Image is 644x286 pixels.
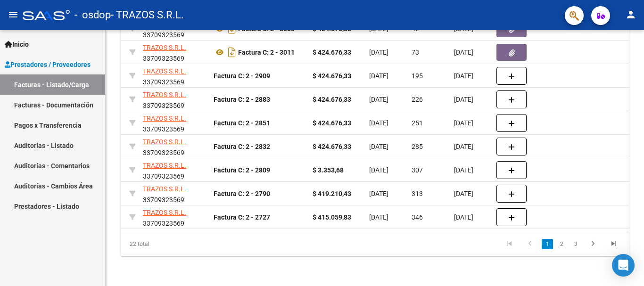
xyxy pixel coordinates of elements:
span: TRAZOS S.R.L. [143,209,186,216]
li: page 1 [540,236,554,252]
strong: Factura C: 2 - 2832 [214,143,270,150]
strong: Factura C: 2 - 3033 [238,25,295,33]
strong: $ 424.676,33 [313,72,351,80]
strong: $ 424.676,33 [313,96,351,103]
div: 33709323569 [143,90,206,109]
div: 33709323569 [143,160,206,180]
div: 33709323569 [143,137,206,156]
a: go to last page [605,239,623,249]
strong: $ 415.059,83 [313,213,351,221]
span: TRAZOS S.R.L. [143,91,186,98]
div: 22 total [121,232,221,256]
span: [DATE] [454,213,473,221]
strong: Factura C: 2 - 2851 [214,119,270,127]
a: go to previous page [521,239,539,249]
div: 33709323569 [143,184,206,204]
span: [DATE] [454,96,473,103]
strong: Factura C: 2 - 2883 [214,96,270,103]
span: TRAZOS S.R.L. [143,44,186,51]
span: - TRAZOS S.R.L. [111,5,184,25]
span: TRAZOS S.R.L. [143,162,186,169]
div: 33709323569 [143,113,206,133]
span: [DATE] [454,143,473,150]
strong: $ 419.210,43 [313,190,351,197]
a: go to next page [584,239,602,249]
mat-icon: menu [8,9,19,20]
span: 313 [412,190,423,197]
span: [DATE] [369,213,388,221]
span: 307 [412,166,423,174]
div: Open Intercom Messenger [612,254,635,277]
span: 346 [412,213,423,221]
strong: Factura C: 2 - 2809 [214,166,270,174]
a: 2 [556,239,567,249]
span: [DATE] [369,96,388,103]
i: Descargar documento [226,45,238,60]
a: 1 [542,239,553,249]
span: TRAZOS S.R.L. [143,67,186,75]
span: 285 [412,143,423,150]
li: page 2 [554,236,569,252]
span: 226 [412,96,423,103]
span: TRAZOS S.R.L. [143,185,186,193]
a: 3 [570,239,581,249]
span: [DATE] [454,49,473,56]
li: page 3 [569,236,583,252]
div: 33709323569 [143,207,206,227]
span: [DATE] [454,166,473,174]
strong: $ 3.353,68 [313,166,344,174]
span: [DATE] [369,190,388,197]
mat-icon: person [625,9,636,20]
span: [DATE] [454,72,473,80]
strong: Factura C: 2 - 3011 [238,49,295,56]
span: [DATE] [454,190,473,197]
strong: Factura C: 2 - 2909 [214,72,270,80]
span: Inicio [5,39,29,49]
span: [DATE] [369,143,388,150]
span: 73 [412,49,419,56]
span: TRAZOS S.R.L. [143,138,186,146]
strong: $ 424.676,33 [313,119,351,127]
span: Prestadores / Proveedores [5,59,91,70]
span: [DATE] [369,119,388,127]
span: 251 [412,119,423,127]
strong: Factura C: 2 - 2790 [214,190,270,197]
span: [DATE] [369,166,388,174]
strong: $ 424.676,33 [313,49,351,56]
span: [DATE] [369,72,388,80]
span: TRAZOS S.R.L. [143,114,186,122]
span: 195 [412,72,423,80]
span: [DATE] [369,49,388,56]
strong: Factura C: 2 - 2727 [214,213,270,221]
span: - osdop [74,5,111,25]
span: [DATE] [454,119,473,127]
strong: $ 424.676,33 [313,143,351,150]
a: go to first page [500,239,518,249]
div: 33709323569 [143,66,206,86]
div: 33709323569 [143,42,206,62]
